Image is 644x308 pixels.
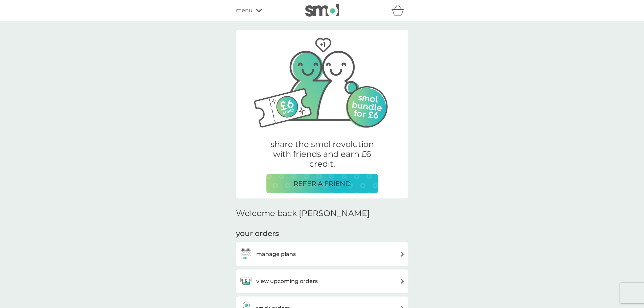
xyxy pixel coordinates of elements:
h2: Welcome back [PERSON_NAME] [236,209,370,218]
img: Two friends, one with their arm around the other. [246,30,398,131]
img: arrow right [400,252,405,257]
img: smol [305,4,339,17]
img: arrow right [400,279,405,284]
a: Two friends, one with their arm around the other.share the smol revolution with friends and earn ... [236,31,408,198]
h3: your orders [236,229,279,239]
div: basket [391,4,408,17]
p: share the smol revolution with friends and earn £6 credit. [266,140,378,169]
p: REFER A FRIEND [293,178,351,189]
button: REFER A FRIEND [266,174,378,193]
span: menu [236,6,253,15]
h3: manage plans [256,250,296,259]
h3: view upcoming orders [256,277,318,286]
